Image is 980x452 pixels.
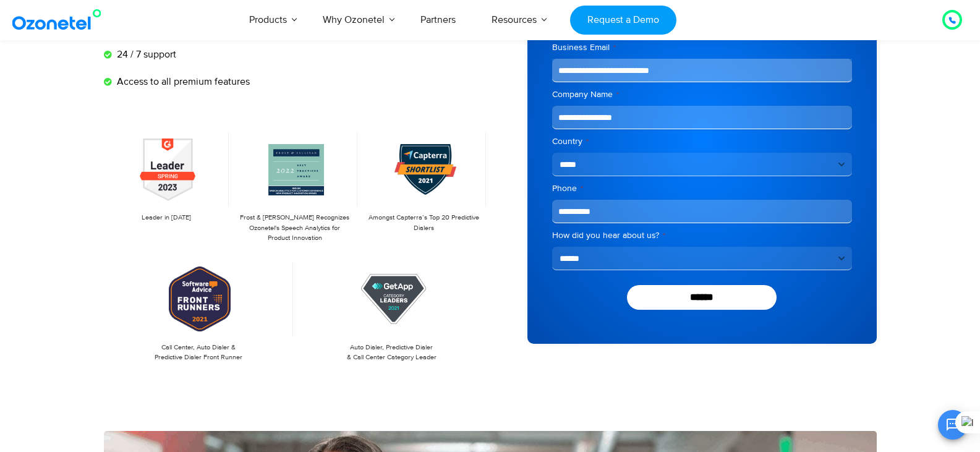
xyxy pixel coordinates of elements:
[367,213,480,233] p: Amongst Capterra’s Top 20 Predictive Dialers
[552,135,852,148] label: Country
[114,47,176,62] span: 24 / 7 support
[552,41,852,54] label: Business Email
[110,213,223,223] p: Leader in [DATE]
[938,410,968,440] button: Open chat
[552,88,852,101] label: Company Name
[239,213,351,244] p: Frost & [PERSON_NAME] Recognizes Ozonetel's Speech Analytics for Product Innovation
[552,229,852,242] label: How did you hear about us?
[552,182,852,195] label: Phone
[110,343,288,363] p: Call Center, Auto Dialer & Predictive Dialer Front Runner
[303,343,480,363] p: Auto Dialer, Predictive Dialer & Call Center Category Leader
[570,6,676,35] a: Request a Demo
[114,74,250,89] span: Access to all premium features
